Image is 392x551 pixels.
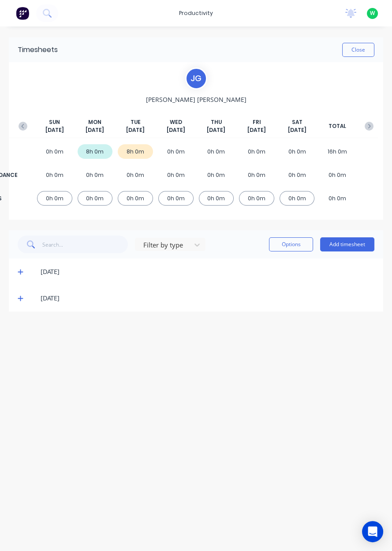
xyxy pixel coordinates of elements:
[146,95,246,104] span: [PERSON_NAME] [PERSON_NAME]
[18,45,58,55] div: Timesheets
[288,126,306,134] span: [DATE]
[370,9,375,17] span: W
[126,126,145,134] span: [DATE]
[158,168,194,182] div: 0h 0m
[342,43,374,57] button: Close
[42,236,128,253] input: Search...
[199,144,234,159] div: 0h 0m
[37,191,72,206] div: 0h 0m
[239,144,274,159] div: 0h 0m
[320,144,355,159] div: 16h 0m
[320,237,374,251] button: Add timesheet
[320,191,355,206] div: 0h 0m
[167,126,185,134] span: [DATE]
[49,118,60,126] span: SUN
[199,191,234,206] div: 0h 0m
[78,191,113,206] div: 0h 0m
[320,168,355,182] div: 0h 0m
[16,7,29,20] img: Factory
[247,126,266,134] span: [DATE]
[37,168,72,182] div: 0h 0m
[239,191,274,206] div: 0h 0m
[170,118,182,126] span: WED
[207,126,225,134] span: [DATE]
[239,168,274,182] div: 0h 0m
[37,144,72,159] div: 0h 0m
[41,267,374,277] div: [DATE]
[158,144,194,159] div: 0h 0m
[78,144,113,159] div: 8h 0m
[88,118,101,126] span: MON
[86,126,104,134] span: [DATE]
[78,168,113,182] div: 0h 0m
[280,191,315,206] div: 0h 0m
[199,168,234,182] div: 0h 0m
[118,191,153,206] div: 0h 0m
[131,118,141,126] span: TUE
[185,67,207,90] div: J G
[329,122,346,130] span: TOTAL
[158,191,194,206] div: 0h 0m
[269,237,313,251] button: Options
[175,7,217,20] div: productivity
[211,118,222,126] span: THU
[362,521,383,542] div: Open Intercom Messenger
[292,118,302,126] span: SAT
[280,144,315,159] div: 0h 0m
[252,118,261,126] span: FRI
[280,168,315,182] div: 0h 0m
[118,144,153,159] div: 8h 0m
[45,126,64,134] span: [DATE]
[41,293,374,303] div: [DATE]
[118,168,153,182] div: 0h 0m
